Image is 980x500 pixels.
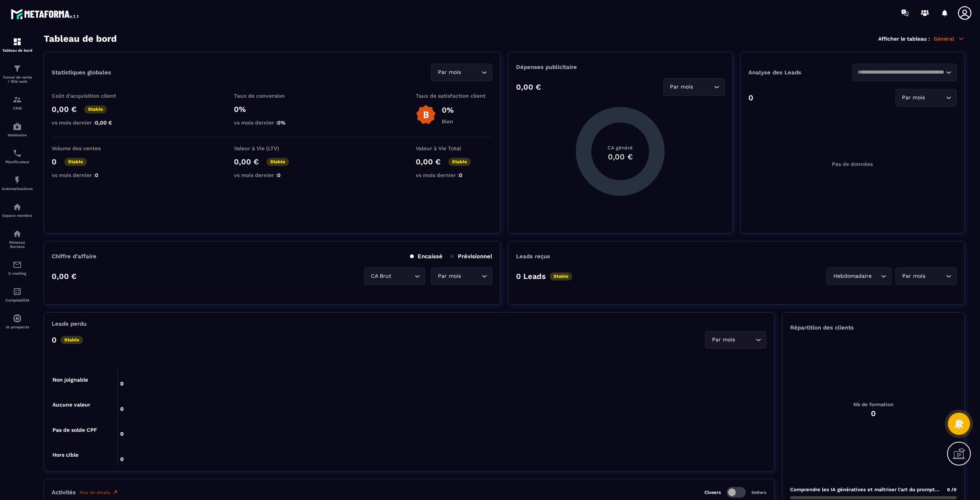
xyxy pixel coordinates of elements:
[2,170,33,197] a: automationsautomationsAutomatisations
[416,145,492,151] p: Valeur à Vie Total
[831,272,873,280] span: Hebdomadaire
[52,402,90,408] tspan: Aucune valeur
[2,89,33,116] a: formationformationCRM
[934,35,965,42] p: Général
[853,64,957,81] div: Search for option
[416,172,492,178] p: vs mois dernier :
[13,287,22,296] img: accountant
[2,254,33,281] a: emailemailE-mailing
[277,172,281,178] span: 0
[748,69,853,76] p: Analyse des Leads
[2,240,33,249] p: Réseaux Sociaux
[878,36,930,42] p: Afficher le tableau :
[13,37,22,46] img: formation
[13,95,22,104] img: formation
[516,82,541,92] p: 0,00 €
[234,172,310,178] p: vs mois dernier :
[52,377,88,383] tspan: Non joignable
[826,267,892,285] div: Search for option
[790,324,957,331] p: Répartition des clients
[2,298,33,302] p: Comptabilité
[2,271,33,275] p: E-mailing
[748,93,753,102] p: 0
[448,158,471,166] p: Stable
[832,161,873,167] p: Pas de données
[234,145,310,151] p: Valeur à Vie (LTV)
[52,69,111,76] p: Statistiques globales
[459,172,462,178] span: 0
[895,267,957,285] div: Search for option
[52,105,77,114] p: 0,00 €
[234,157,259,166] p: 0,00 €
[2,143,33,170] a: schedulerschedulerPlanificateur
[704,490,721,495] p: Closers
[52,335,57,344] p: 0
[13,202,22,211] img: automations
[2,213,33,218] p: Espace membre
[13,314,22,323] img: automations
[857,68,944,77] input: Search for option
[927,93,944,102] input: Search for option
[410,253,443,260] p: Encaissé
[80,489,118,495] a: Plus de détails
[2,58,33,89] a: formationformationTunnel de vente / Site web
[668,83,695,91] span: Par mois
[710,336,737,344] span: Par mois
[516,272,546,281] p: 0 Leads
[52,320,87,327] p: Leads perdu
[13,64,22,73] img: formation
[663,78,725,96] div: Search for option
[52,93,128,99] p: Coût d'acquisition client
[277,120,286,126] span: 0%
[431,64,492,81] div: Search for option
[13,229,22,238] img: social-network
[13,149,22,158] img: scheduler
[2,197,33,223] a: automationsautomationsEspace membre
[266,158,289,166] p: Stable
[369,272,393,280] span: CA Brut
[462,68,480,77] input: Search for option
[790,487,943,492] p: Comprendre les IA génératives et maîtriser l'art du prompt engineering
[2,160,33,164] p: Planificateur
[393,272,413,280] input: Search for option
[436,272,462,280] span: Par mois
[52,489,76,496] p: Activités
[431,267,492,285] div: Search for option
[516,253,550,260] p: Leads reçus
[450,253,492,260] p: Prévisionnel
[52,427,97,433] tspan: Pas de solde CPF
[112,489,118,495] img: narrow-up-right-o.6b7c60e2.svg
[416,105,436,125] img: b-badge-o.b3b20ee6.svg
[416,93,492,99] p: Taux de satisfaction client
[52,272,77,281] p: 0,00 €
[234,120,310,126] p: vs mois dernier :
[442,118,454,125] p: Bien
[2,106,33,110] p: CRM
[873,272,879,280] input: Search for option
[695,83,712,91] input: Search for option
[2,133,33,137] p: Webinaire
[900,93,927,102] span: Par mois
[2,325,33,329] p: IA prospects
[95,172,98,178] span: 0
[947,487,957,492] span: 0 /0
[52,172,128,178] p: vs mois dernier :
[11,7,80,21] img: logo
[436,68,462,77] span: Par mois
[462,272,480,280] input: Search for option
[705,331,766,349] div: Search for option
[751,490,766,495] p: Setters
[927,272,944,280] input: Search for option
[44,33,117,44] h3: Tableau de bord
[60,336,83,344] p: Stable
[516,64,724,70] p: Dépenses publicitaire
[895,89,957,107] div: Search for option
[2,31,33,58] a: formationformationTableau de bord
[52,157,57,166] p: 0
[2,48,33,52] p: Tableau de bord
[52,120,128,126] p: vs mois dernier :
[364,267,425,285] div: Search for option
[52,145,128,151] p: Volume des ventes
[2,116,33,143] a: automationsautomationsWebinaire
[234,105,310,114] p: 0%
